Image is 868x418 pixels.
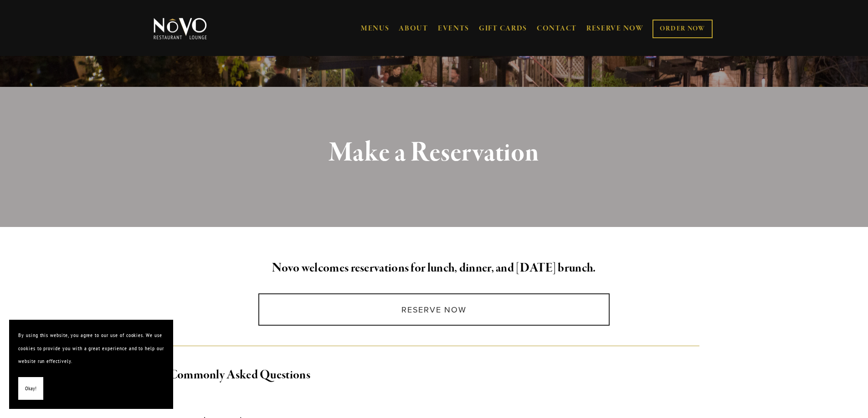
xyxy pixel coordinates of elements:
[152,17,209,40] img: Novo Restaurant &amp; Lounge
[169,259,700,278] h2: Novo welcomes reservations for lunch, dinner, and [DATE] brunch.
[329,136,539,170] strong: Make a Reservation
[9,320,173,409] section: Cookie banner
[361,24,390,33] a: MENUS
[438,24,469,33] a: EVENTS
[479,20,527,37] a: GIFT CARDS
[25,382,36,395] span: Okay!
[399,24,428,33] a: ABOUT
[169,366,700,385] h2: Commonly Asked Questions
[537,20,577,37] a: CONTACT
[586,20,644,37] a: RESERVE NOW
[258,293,610,326] a: Reserve Now
[18,377,43,400] button: Okay!
[652,20,712,38] a: ORDER NOW
[18,329,164,368] p: By using this website, you agree to our use of cookies. We use cookies to provide you with a grea...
